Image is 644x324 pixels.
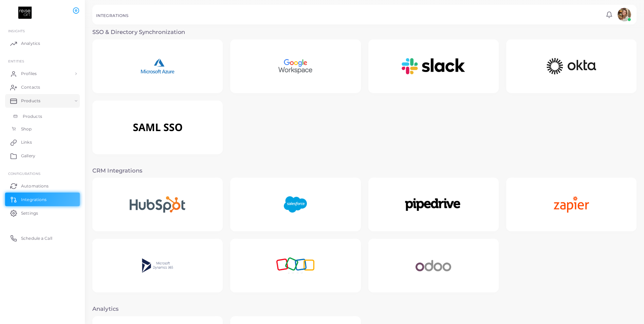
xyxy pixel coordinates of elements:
[21,183,49,189] span: Automations
[21,139,32,145] span: Links
[5,94,80,108] a: Products
[265,45,326,88] img: Google Workspace
[116,183,199,226] img: Hubspot
[5,37,80,50] a: Analytics
[8,172,40,176] span: Configurations
[540,183,602,226] img: Zapier
[21,126,32,132] span: Shop
[21,84,40,90] span: Contacts
[113,106,203,149] img: SAML
[21,71,37,77] span: Profiles
[615,8,633,21] a: avatar
[5,231,80,245] a: Schedule a Call
[23,113,42,120] span: Products
[129,245,186,287] img: Microsoft Dynamics
[92,29,637,36] h3: SSO & Directory Synchronization
[5,123,80,136] a: Shop
[618,8,631,21] img: avatar
[21,235,52,241] span: Schedule a Call
[8,29,25,33] span: INSIGHTS
[5,80,80,94] a: Contacts
[5,193,80,206] a: Integrations
[127,45,188,88] img: Microsoft Azure
[21,40,40,47] span: Analytics
[21,153,35,159] span: Gallery
[6,6,44,19] img: logo
[527,45,617,88] img: Okta
[390,183,477,226] img: Pipedrive
[5,149,80,163] a: Gallery
[402,245,464,287] img: Odoo
[5,136,80,149] a: Links
[21,98,40,104] span: Products
[5,179,80,193] a: Automations
[92,306,637,312] h3: Analytics
[5,206,80,220] a: Settings
[5,67,80,80] a: Profiles
[8,59,24,63] span: ENTITIES
[21,197,47,203] span: Integrations
[271,183,320,226] img: Salesforce
[263,245,328,287] img: Zoho
[96,13,128,18] h5: INTEGRATIONS
[5,110,80,123] a: Products
[21,210,38,216] span: Settings
[92,167,637,174] h3: CRM Integrations
[388,45,478,88] img: Slack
